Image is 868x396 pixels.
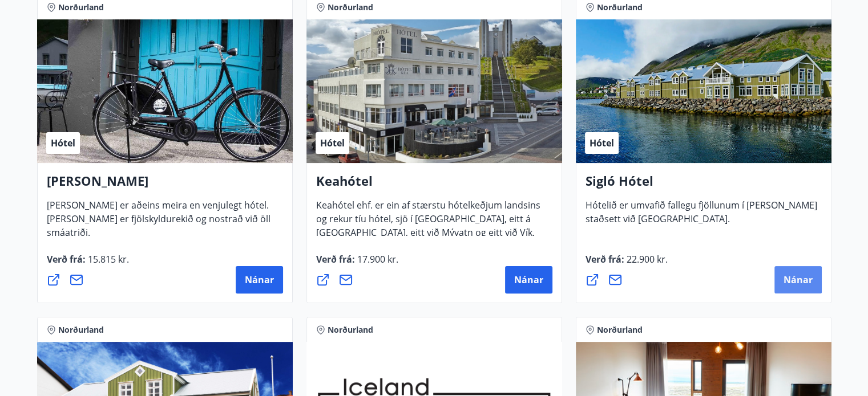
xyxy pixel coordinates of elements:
[236,266,283,293] button: Nánar
[86,253,129,266] span: 15.815 kr.
[586,253,668,275] span: Verð frá :
[586,172,822,198] h4: Sigló Hótel
[328,2,373,13] span: Norðurland
[774,266,822,293] button: Nánar
[47,253,129,275] span: Verð frá :
[328,324,373,336] span: Norðurland
[320,137,345,149] span: Hótel
[597,2,643,13] span: Norðurland
[58,324,104,336] span: Norðurland
[505,266,552,293] button: Nánar
[784,273,813,286] span: Nánar
[514,273,543,286] span: Nánar
[624,253,668,266] span: 22.900 kr.
[47,172,283,198] h4: [PERSON_NAME]
[316,172,552,198] h4: Keahótel
[597,324,643,336] span: Norðurland
[245,273,274,286] span: Nánar
[47,199,271,248] span: [PERSON_NAME] er aðeins meira en venjulegt hótel. [PERSON_NAME] er fjölskyldurekið og nostrað við...
[58,2,104,13] span: Norðurland
[51,137,75,149] span: Hótel
[586,199,817,234] span: Hótelið er umvafið fallegu fjöllunum í [PERSON_NAME] staðsett við [GEOGRAPHIC_DATA].
[316,253,398,275] span: Verð frá :
[316,199,540,275] span: Keahótel ehf. er ein af stærstu hótelkeðjum landsins og rekur tíu hótel, sjö í [GEOGRAPHIC_DATA],...
[590,137,614,149] span: Hótel
[355,253,398,266] span: 17.900 kr.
